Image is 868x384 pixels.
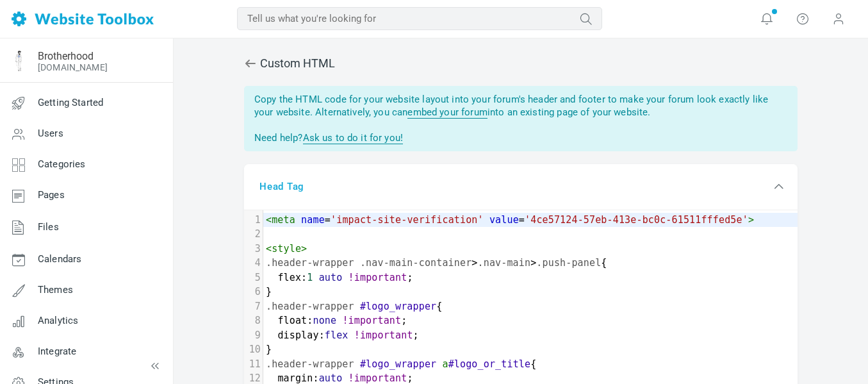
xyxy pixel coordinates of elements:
span: Integrate [38,346,76,357]
span: > [748,214,754,226]
span: float [277,315,307,326]
span: Getting Started [38,97,103,108]
span: = = [266,214,754,226]
span: margin [277,372,313,384]
span: : ; [266,272,413,283]
a: Ask us to do it for you! [303,132,404,144]
span: a [442,358,448,370]
span: display [277,330,318,341]
span: } [266,344,272,355]
div: Head Tag [244,164,798,210]
span: !important [348,372,407,384]
span: auto [319,272,343,283]
div: 4 [244,256,263,271]
div: 5 [244,271,263,285]
span: meta [272,214,295,226]
div: 3 [244,242,263,256]
span: flex [277,272,301,283]
span: > [301,243,307,255]
span: Files [38,221,59,233]
span: #logo_or_title [448,358,531,370]
div: 6 [244,285,263,299]
div: 1 [244,213,263,228]
input: Tell us what you're looking for [237,7,602,30]
span: .nav-main-container [360,257,471,269]
span: Custom HTML [244,48,798,79]
span: { [266,358,536,370]
span: !important [342,315,401,326]
span: Themes [38,284,73,296]
span: none [313,315,336,326]
span: value [489,214,519,226]
div: Copy the HTML code for your website layout into your forum's header and footer to make your forum... [244,86,798,151]
span: !important [354,330,413,341]
div: 8 [244,313,263,328]
span: < [266,214,272,226]
span: { [266,301,443,312]
span: '4ce57124-57eb-413e-bc0c-61511fffed5e' [525,214,748,226]
a: [DOMAIN_NAME] [38,62,108,72]
span: .header-wrapper [266,257,354,269]
span: !important [348,272,407,283]
span: Categories [38,158,86,170]
span: 'impact-site-verification' [331,214,484,226]
div: 2 [244,227,263,242]
img: Facebook%20Profile%20Pic%20Guy%20Blue%20Best.png [8,51,29,71]
span: .header-wrapper [266,301,354,312]
span: Users [38,128,63,139]
a: Brotherhood [38,50,94,62]
div: 9 [244,328,263,343]
span: } [266,286,272,297]
div: 7 [244,299,263,314]
span: auto [319,372,343,384]
span: flex [325,330,348,341]
span: : ; [266,330,419,341]
span: Analytics [38,315,78,326]
div: 10 [244,342,263,357]
span: < [266,243,272,255]
span: #logo_wrapper [360,358,436,370]
span: Pages [38,189,65,201]
span: Calendars [38,253,81,265]
span: : ; [266,315,407,326]
span: name [301,214,325,226]
span: > > { [266,257,607,269]
span: .nav-main [478,257,531,269]
span: style [272,243,301,255]
span: 1 [307,272,313,283]
div: 11 [244,357,263,372]
a: embed your forum [407,106,487,119]
span: .push-panel [536,257,601,269]
span: : ; [266,372,413,384]
span: #logo_wrapper [360,301,436,312]
span: .header-wrapper [266,358,354,370]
